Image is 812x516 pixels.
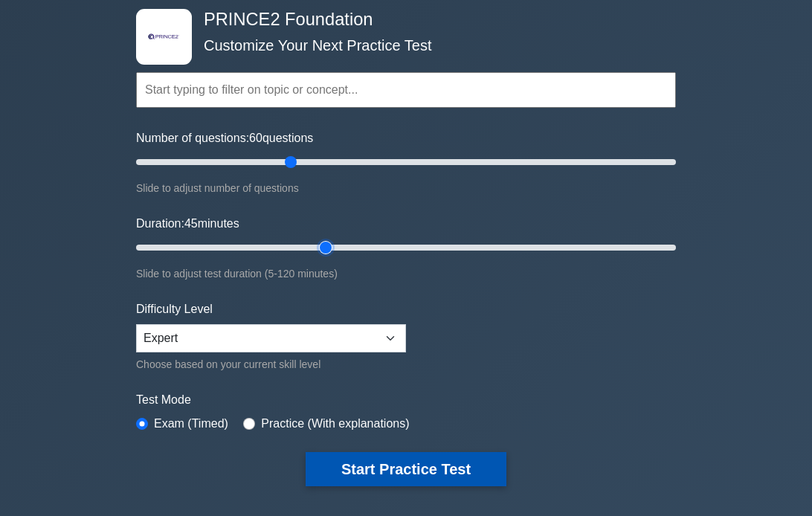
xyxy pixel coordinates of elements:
[136,355,406,373] div: Choose based on your current skill level
[184,217,198,230] span: 45
[136,391,676,409] label: Test Mode
[136,215,239,233] label: Duration: minutes
[249,132,262,144] span: 60
[136,129,313,147] label: Number of questions: questions
[136,265,676,283] div: Slide to adjust test duration (5-120 minutes)
[261,415,409,433] label: Practice (With explanations)
[306,452,506,486] button: Start Practice Test
[136,300,213,318] label: Difficulty Level
[136,179,676,197] div: Slide to adjust number of questions
[154,415,228,433] label: Exam (Timed)
[136,72,676,108] input: Start typing to filter on topic or concept...
[198,9,603,30] h4: PRINCE2 Foundation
